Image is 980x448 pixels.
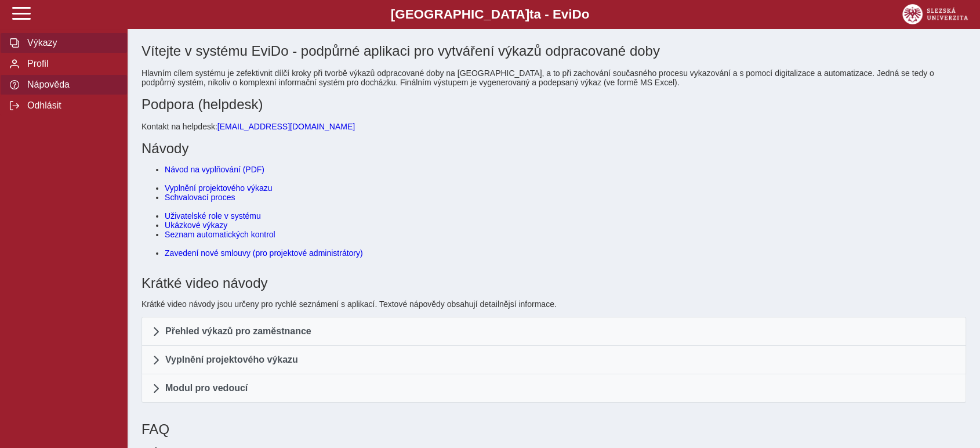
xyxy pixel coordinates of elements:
span: Modul pro vedoucí [165,384,248,393]
span: Odhlásit [24,100,118,111]
span: Přehled výkazů pro zaměstnance [165,327,311,336]
a: Schvalovací proces [165,193,235,202]
a: [EMAIL_ADDRESS][DOMAIN_NAME] [217,122,355,131]
span: Nápověda [24,80,118,90]
h1: Podpora (helpdesk) [141,96,966,113]
h1: Vítejte v systému EviDo - podpůrné aplikaci pro vytváření výkazů odpracované doby [141,43,966,59]
a: Seznam automatických kontrol [165,230,275,239]
span: D [572,7,581,21]
span: t [529,7,533,21]
span: Vyplnění projektového výkazu [165,355,298,364]
span: Profil [24,59,118,69]
img: logo_web_su.png [902,4,968,24]
h1: Návody [141,140,966,157]
h1: FAQ [141,421,966,438]
span: o [582,7,590,21]
h1: Krátké video návody [141,275,966,291]
a: Ukázkové výkazy [165,221,227,230]
a: Zavedení nové smlouvy (pro projektové administrátory) [165,248,363,258]
a: Vyplnění projektového výkazu [165,183,272,193]
span: Výkazy [24,38,118,48]
p: Krátké video návody jsou určeny pro rychlé seznámení s aplikací. Textové nápovědy obsahují detail... [141,299,966,309]
a: Návod na vyplňování (PDF) [165,165,264,174]
a: Uživatelské role v systému [165,211,261,221]
b: [GEOGRAPHIC_DATA] a - Evi [35,7,945,22]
